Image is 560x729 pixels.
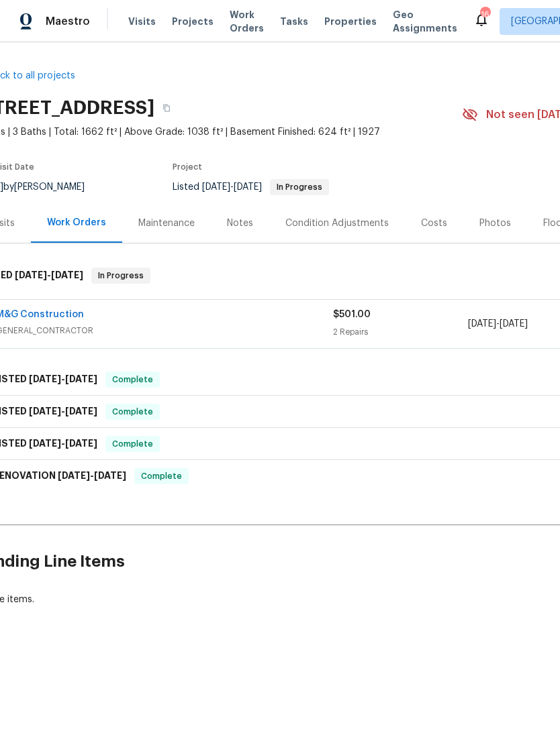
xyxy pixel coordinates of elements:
[29,406,97,416] span: -
[94,471,126,480] span: [DATE]
[107,405,158,418] span: Complete
[173,182,329,192] span: Listed
[136,469,187,483] span: Complete
[29,374,97,384] span: -
[202,182,262,192] span: -
[29,406,61,416] span: [DATE]
[500,319,528,329] span: [DATE]
[421,217,447,230] div: Costs
[29,374,61,384] span: [DATE]
[173,163,202,171] span: Project
[65,439,97,448] span: [DATE]
[333,310,371,319] span: $501.00
[58,471,126,480] span: -
[93,269,149,282] span: In Progress
[324,15,377,28] span: Properties
[29,439,61,448] span: [DATE]
[479,217,511,230] div: Photos
[468,319,496,329] span: [DATE]
[154,96,179,120] button: Copy Address
[234,182,262,192] span: [DATE]
[47,216,106,229] div: Work Orders
[29,439,97,448] span: -
[46,15,90,28] span: Maestro
[138,217,195,230] div: Maintenance
[393,8,457,35] span: Geo Assignments
[172,15,214,28] span: Projects
[333,325,468,339] div: 2 Repairs
[65,406,97,416] span: [DATE]
[51,270,83,280] span: [DATE]
[128,15,156,28] span: Visits
[230,8,264,35] span: Work Orders
[468,317,528,331] span: -
[202,182,230,192] span: [DATE]
[107,373,158,386] span: Complete
[280,17,308,26] span: Tasks
[480,8,489,21] div: 16
[285,217,389,230] div: Condition Adjustments
[15,270,83,280] span: -
[107,437,158,451] span: Complete
[227,217,253,230] div: Notes
[15,270,47,280] span: [DATE]
[65,374,97,384] span: [DATE]
[58,471,90,480] span: [DATE]
[271,183,328,191] span: In Progress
